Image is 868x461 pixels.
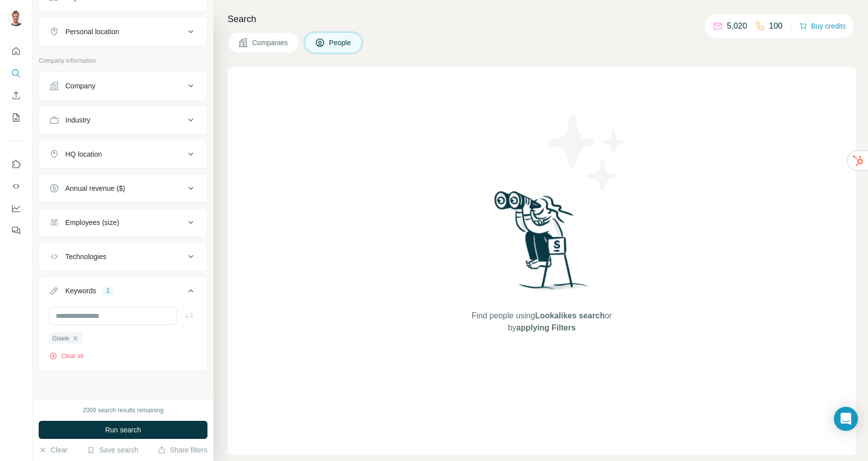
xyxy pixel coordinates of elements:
[8,42,24,60] button: Quick start
[49,352,83,361] button: Clear all
[83,406,164,415] div: 2000 search results remaining
[39,279,207,307] button: Keywords1
[65,183,125,193] div: Annual revenue ($)
[52,334,69,343] span: Gisele
[39,445,67,455] button: Clear
[535,311,605,320] span: Lookalikes search
[8,108,24,127] button: My lists
[799,19,846,33] button: Buy credits
[8,177,24,195] button: Use Surfe API
[490,188,594,300] img: Surfe Illustration - Woman searching with binoculars
[65,115,90,125] div: Industry
[39,421,207,439] button: Run search
[8,10,24,26] img: Avatar
[65,252,106,262] div: Technologies
[461,310,622,334] span: Find people using or by
[65,149,102,159] div: HQ location
[834,407,858,431] div: Open Intercom Messenger
[102,286,114,295] div: 1
[65,286,96,296] div: Keywords
[8,155,24,173] button: Use Surfe on LinkedIn
[228,12,856,26] h4: Search
[8,199,24,217] button: Dashboard
[8,86,24,104] button: Enrich CSV
[158,445,207,455] button: Share filters
[252,38,289,48] span: Companies
[39,142,207,166] button: HQ location
[105,425,141,435] span: Run search
[329,38,352,48] span: People
[39,74,207,98] button: Company
[65,81,95,91] div: Company
[39,176,207,200] button: Annual revenue ($)
[542,107,632,198] img: Surfe Illustration - Stars
[39,245,207,269] button: Technologies
[8,64,24,82] button: Search
[87,445,138,455] button: Save search
[65,217,119,227] div: Employees (size)
[769,20,783,32] p: 100
[516,323,576,332] span: applying Filters
[8,221,24,240] button: Feedback
[39,210,207,235] button: Employees (size)
[39,56,207,65] p: Company information
[39,108,207,132] button: Industry
[65,27,119,37] div: Personal location
[727,20,747,32] p: 5,020
[39,20,207,44] button: Personal location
